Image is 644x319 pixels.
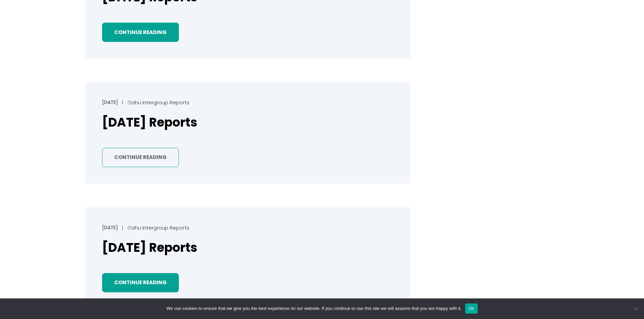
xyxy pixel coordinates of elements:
a: [DATE] Reports [102,114,197,131]
a: Continue Reading [102,23,179,42]
button: Ok [465,303,478,314]
a: Oahu Intergroup Reports [127,99,189,106]
span: No [632,305,639,312]
a: Continue Reading [102,148,179,167]
a: [DATE] Reports [102,240,197,256]
a: Oahu Intergroup Reports [127,224,189,231]
a: [DATE] [102,224,118,231]
a: Continue Reading [102,273,179,292]
span: We use cookies to ensure that we give you the best experience on our website. If you continue to ... [166,305,461,312]
a: [DATE] [102,99,118,106]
